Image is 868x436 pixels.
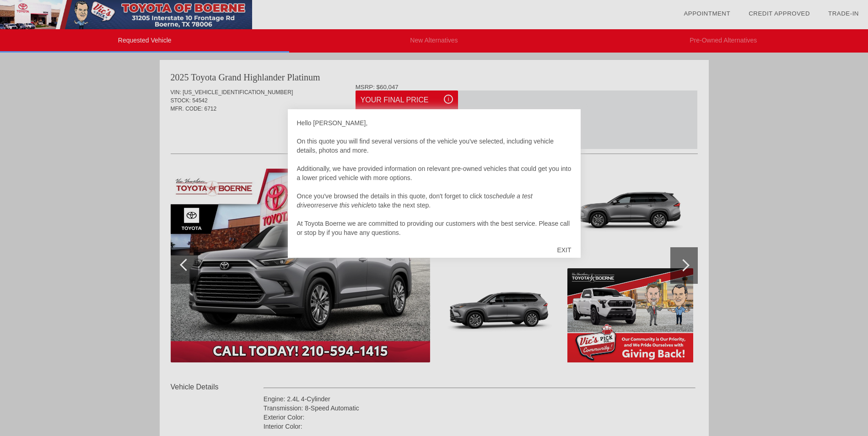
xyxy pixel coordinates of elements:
a: Appointment [684,10,730,17]
a: Credit Approved [749,10,810,17]
div: EXIT [548,236,580,264]
a: Trade-In [828,10,859,17]
div: Hello [PERSON_NAME], On this quote you will find several versions of the vehicle you've selected,... [297,118,571,237]
em: reserve this vehicle [316,202,371,209]
em: schedule a test drive [297,192,533,209]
